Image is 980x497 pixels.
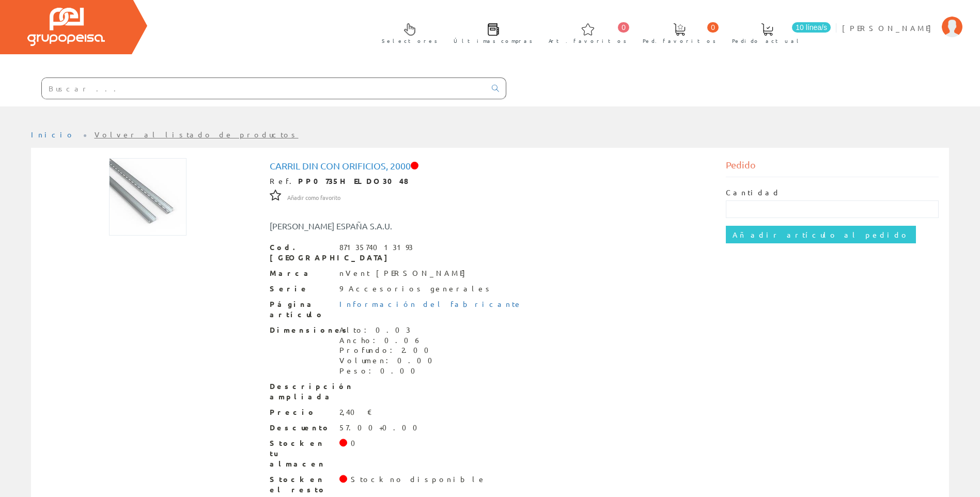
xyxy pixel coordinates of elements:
[270,242,332,263] span: Cod. [GEOGRAPHIC_DATA]
[842,23,937,33] span: [PERSON_NAME]
[339,345,439,355] div: Profundo: 2.00
[842,14,962,24] a: [PERSON_NAME]
[339,299,522,308] a: Información del fabricante
[339,423,424,433] div: 57.00+0.00
[287,192,340,201] a: Añadir como favorito
[339,325,439,335] div: Alto: 0.03
[732,36,802,46] span: Pedido actual
[443,14,538,50] a: Últimas compras
[287,194,340,202] span: Añadir como favorito
[95,130,299,139] a: Volver al listado de productos
[339,366,439,376] div: Peso: 0.00
[643,36,716,46] span: Ped. favoritos
[270,423,332,433] span: Descuento
[351,474,486,485] div: Stock no disponible
[270,284,332,294] span: Serie
[270,407,332,417] span: Precio
[726,188,781,198] label: Cantidad
[339,355,439,366] div: Volumen: 0.00
[339,335,439,346] div: Ancho: 0.06
[31,130,75,139] a: Inicio
[371,14,443,50] a: Selectores
[339,407,372,417] div: 2,40 €
[298,176,409,185] strong: PP0735H ELDO3048
[339,242,413,253] div: 8713574013193
[270,161,711,171] h1: Carril DIN con orificios, 2000
[707,22,719,33] span: 0
[454,36,533,46] span: Últimas compras
[270,299,332,320] span: Página artículo
[351,438,362,448] div: 0
[270,438,332,469] span: Stock en tu almacen
[27,8,105,46] img: Grupo Peisa
[270,176,711,187] div: Ref.
[262,220,528,232] div: [PERSON_NAME] ESPAÑA S.A.U.
[109,158,186,236] img: Foto artículo Carril DIN con orificios, 2000 (150x150)
[618,22,629,33] span: 0
[339,284,493,294] div: 9 Accesorios generales
[339,268,471,278] div: nVent [PERSON_NAME]
[42,78,486,99] input: Buscar ...
[792,22,831,33] span: 10 línea/s
[726,226,916,243] input: Añadir artículo al pedido
[270,381,332,402] span: Descripción ampliada
[722,14,833,50] a: 10 línea/s Pedido actual
[549,36,627,46] span: Art. favoritos
[726,158,939,177] div: Pedido
[270,325,332,335] span: Dimensiones
[382,36,438,46] span: Selectores
[270,268,332,278] span: Marca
